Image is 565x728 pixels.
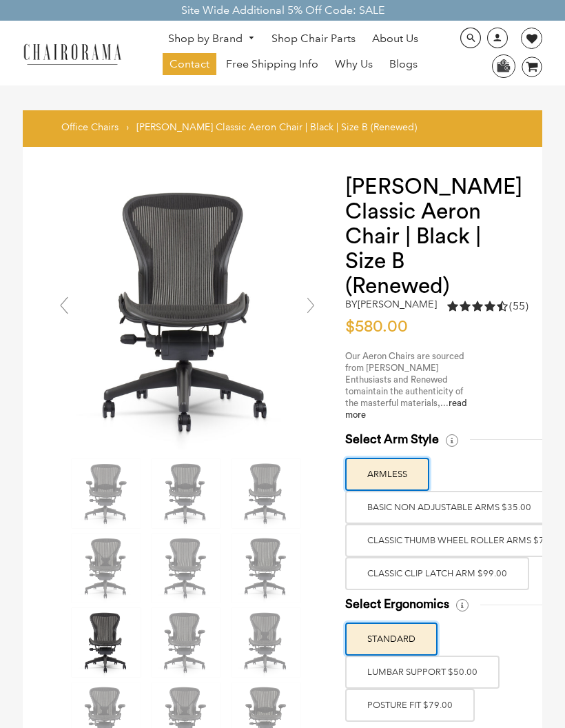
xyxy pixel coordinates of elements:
[345,623,438,656] label: STANDARD
[345,318,408,335] span: $580.00
[136,121,417,133] span: [PERSON_NAME] Classic Aeron Chair | Black | Size B (Renewed)
[358,298,437,310] a: [PERSON_NAME]
[232,459,300,528] img: Herman Miller Classic Aeron Chair | Black | Size B (Renewed) - chairorama
[345,398,467,419] a: read more
[126,121,129,133] span: ›
[161,28,262,50] a: Shop by Brand
[447,299,528,317] a: 4.5 rating (55 votes)
[493,55,514,76] img: WhatsApp_Image_2024-07-12_at_16.23.01.webp
[345,557,529,590] label: Classic Clip Latch Arm $99.00
[345,689,475,722] label: POSTURE FIT $79.00
[509,299,528,314] span: (55)
[345,458,429,491] label: ARMLESS
[365,28,425,50] a: About Us
[163,53,216,75] a: Contact
[345,656,500,689] label: LUMBAR SUPPORT $50.00
[72,608,141,677] img: Herman Miller Classic Aeron Chair | Black | Size B (Renewed) - chairorama
[134,28,452,79] nav: DesktopNavigation
[345,352,464,396] span: Our Aeron Chairs are sourced from [PERSON_NAME] Enthusiasts and Renewed to
[152,608,220,677] img: Herman Miller Classic Aeron Chair | Black | Size B (Renewed) - chairorama
[345,174,515,299] h1: [PERSON_NAME] Classic Aeron Chair | Black | Size B (Renewed)
[345,596,449,612] span: Select Ergonomics
[372,32,418,46] span: About Us
[61,121,422,140] nav: breadcrumbs
[232,534,300,603] img: Herman Miller Classic Aeron Chair | Black | Size B (Renewed) - chairorama
[382,53,424,75] a: Blogs
[226,57,318,72] span: Free Shipping Info
[152,534,220,603] img: Herman Miller Classic Aeron Chair | Black | Size B (Renewed) - chairorama
[72,459,141,528] img: Herman Miller Classic Aeron Chair | Black | Size B (Renewed) - chairorama
[345,432,439,447] span: Select Arm Style
[345,491,553,524] label: BASIC NON ADJUSTABLE ARMS $35.00
[61,121,119,133] a: Office Chairs
[389,57,418,72] span: Blogs
[345,387,467,419] span: maintain the authenticity of the masterful materials,...
[447,299,528,314] div: 4.5 rating (55 votes)
[72,534,141,603] img: Herman Miller Classic Aeron Chair | Black | Size B (Renewed) - chairorama
[50,304,325,317] a: Herman Miller Classic Aeron Chair | Black | Size B (Renewed) - chairorama
[265,28,362,50] a: Shop Chair Parts
[50,174,325,449] img: Herman Miller Classic Aeron Chair | Black | Size B (Renewed) - chairorama
[152,459,220,528] img: Herman Miller Classic Aeron Chair | Black | Size B (Renewed) - chairorama
[169,57,209,72] span: Contact
[219,53,325,75] a: Free Shipping Info
[271,32,356,46] span: Shop Chair Parts
[328,53,380,75] a: Why Us
[232,608,300,677] img: Herman Miller Classic Aeron Chair | Black | Size B (Renewed) - chairorama
[17,41,128,65] img: chairorama
[345,299,437,310] h2: by
[335,57,373,72] span: Why Us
